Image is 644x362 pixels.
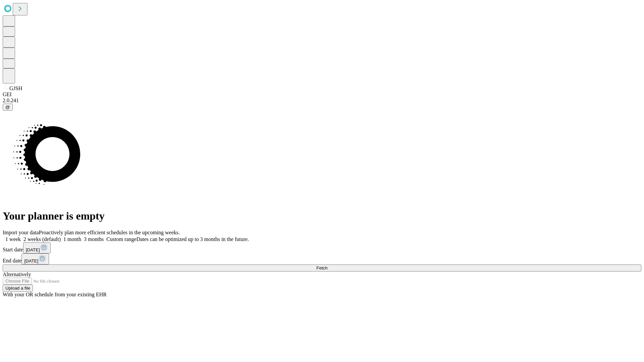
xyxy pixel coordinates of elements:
span: Proactively plan more efficient schedules in the upcoming weeks. [39,230,180,235]
div: GEI [3,92,641,98]
span: Fetch [316,265,327,270]
div: End date [3,253,641,264]
span: 2 weeks (default) [23,236,61,242]
span: With your OR schedule from your existing EHR [3,292,107,297]
h1: Your planner is empty [3,210,641,222]
button: [DATE] [23,242,51,253]
span: GJSH [9,85,22,91]
button: [DATE] [21,253,49,264]
span: 1 month [63,236,81,242]
div: 2.0.241 [3,98,641,104]
div: Start date [3,242,641,253]
span: Dates can be optimized up to 3 months in the future. [137,236,249,242]
span: Custom range [106,236,136,242]
span: Alternatively [3,271,31,277]
span: [DATE] [26,247,40,252]
button: @ [3,104,13,111]
span: 1 week [5,236,21,242]
button: Upload a file [3,285,33,292]
span: 3 months [84,236,104,242]
button: Fetch [3,264,641,271]
span: [DATE] [24,258,38,263]
span: @ [5,105,10,110]
span: Import your data [3,230,39,235]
